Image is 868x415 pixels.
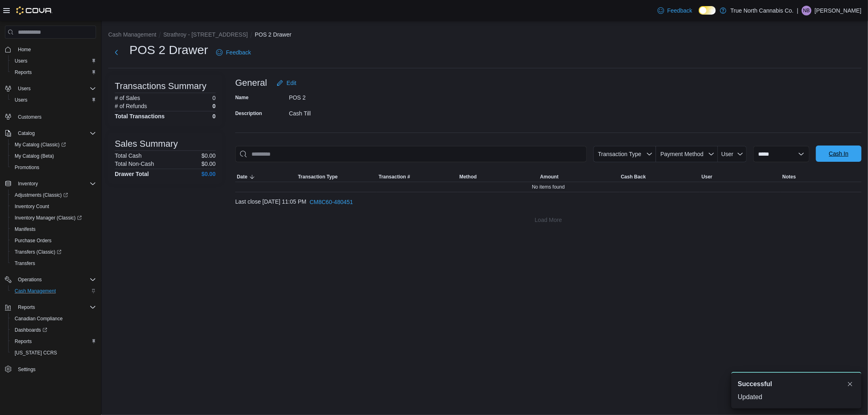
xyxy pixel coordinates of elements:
[115,161,154,167] h6: Total Non-Cash
[15,237,52,244] span: Purchase Orders
[8,324,99,336] a: Dashboards
[115,152,142,159] h6: Total Cash
[15,260,35,267] span: Transfers
[8,162,99,173] button: Promotions
[15,111,96,122] span: Customers
[538,172,619,182] button: Amount
[11,202,96,211] span: Inventory Count
[11,213,85,223] a: Inventory Manager (Classic)
[296,172,377,182] button: Transaction Type
[377,172,457,182] button: Transaction #
[11,236,55,246] a: Purchase Orders
[8,150,99,162] button: My Catalog (Beta)
[700,172,781,182] button: User
[11,236,96,246] span: Purchase Orders
[619,172,700,182] button: Cash Back
[15,84,96,93] span: Users
[15,84,34,93] button: Users
[15,192,68,198] span: Adjustments (Classic)
[18,304,35,311] span: Reports
[15,215,82,221] span: Inventory Manager (Classic)
[722,151,734,157] span: User
[289,91,398,101] div: POS 2
[310,198,353,206] span: CM8C60-480451
[108,44,125,61] button: Next
[11,337,35,346] a: Reports
[8,139,99,150] a: My Catalog (Classic)
[8,224,99,235] button: Manifests
[298,174,338,180] span: Transaction Type
[2,178,99,189] button: Inventory
[286,79,296,87] span: Edit
[532,184,565,190] span: No items found
[730,6,794,15] p: True North Cannabis Co.
[8,235,99,246] button: Purchase Orders
[15,141,66,148] span: My Catalog (Classic)
[8,285,99,297] button: Cash Management
[15,275,45,285] button: Operations
[2,274,99,285] button: Operations
[11,348,96,358] span: Washington CCRS
[235,212,861,228] button: Load More
[621,174,646,180] span: Cash Back
[11,213,96,223] span: Inventory Manager (Classic)
[18,180,38,187] span: Inventory
[16,7,52,15] img: Cova
[11,140,69,150] a: My Catalog (Classic)
[115,103,147,109] h6: # of Refunds
[201,152,216,159] p: $0.00
[15,203,49,210] span: Inventory Count
[815,6,861,15] p: [PERSON_NAME]
[8,201,99,212] button: Inventory Count
[11,286,59,296] a: Cash Management
[306,194,356,210] button: CM8C60-480451
[593,146,656,162] button: Transaction Type
[163,31,248,38] button: Strathroy - [STREET_ADDRESS]
[2,363,99,375] button: Settings
[2,111,99,122] button: Customers
[535,216,562,224] span: Load More
[8,246,99,258] a: Transfers (Classic)
[15,69,32,76] span: Reports
[15,179,41,189] button: Inventory
[15,249,61,255] span: Transfers (Classic)
[829,150,848,158] span: Cash In
[18,114,42,120] span: Customers
[11,56,31,66] a: Users
[289,107,398,117] div: Cash Till
[8,336,99,347] button: Reports
[8,67,99,78] button: Reports
[11,95,96,105] span: Users
[15,153,54,159] span: My Catalog (Beta)
[15,45,34,54] a: Home
[699,6,716,15] input: Dark Mode
[18,130,35,137] span: Catalog
[213,44,254,61] a: Feedback
[15,44,96,54] span: Home
[738,392,855,402] div: Updated
[11,224,39,234] a: Manifests
[201,171,216,177] h4: $0.00
[255,31,291,38] button: POS 2 Drawer
[540,174,558,180] span: Amount
[11,202,52,211] a: Inventory Count
[702,174,713,180] span: User
[15,58,27,64] span: Users
[15,327,47,333] span: Dashboards
[15,315,63,322] span: Canadian Compliance
[226,48,251,56] span: Feedback
[11,151,57,161] a: My Catalog (Beta)
[235,194,861,210] div: Last close [DATE] 11:05 PM
[654,2,695,19] a: Feedback
[11,259,38,268] a: Transfers
[378,174,410,180] span: Transaction #
[15,302,96,312] span: Reports
[11,67,96,77] span: Reports
[201,161,216,167] p: $0.00
[598,151,641,157] span: Transaction Type
[2,83,99,94] button: Users
[18,85,31,92] span: Users
[11,259,96,268] span: Transfers
[212,113,216,120] h4: 0
[845,379,855,389] button: Dismiss toast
